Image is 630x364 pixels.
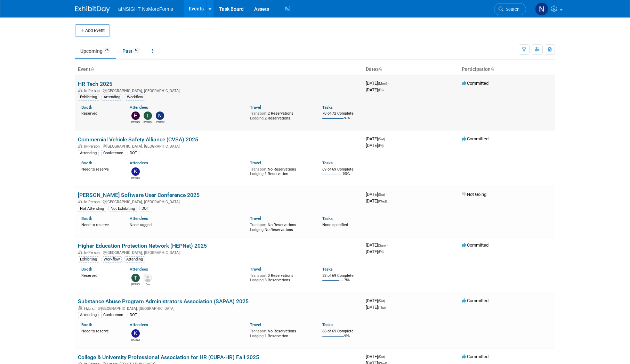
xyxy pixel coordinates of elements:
span: (Sat) [378,299,385,303]
div: 52 of 69 Complete [322,273,360,278]
th: Event [75,64,363,75]
td: 100% [342,172,350,181]
div: DOT [139,206,151,212]
img: Nichole Brown [535,2,548,16]
div: Nichole Brown [156,120,164,124]
span: Transport: [250,329,268,333]
div: Teresa Papanicolaou [131,282,140,286]
div: Eric Guimond [131,120,140,124]
span: Committed [462,136,488,141]
span: [DATE] [366,298,387,303]
span: 63 [133,48,140,53]
a: Travel [250,267,261,272]
div: 2 Reservations 2 Reservations [250,110,312,121]
div: Exhibiting [78,94,99,100]
img: ExhibitDay [75,6,110,13]
a: Search [494,3,526,15]
a: Attendees [130,322,148,327]
a: Travel [250,322,261,327]
span: Committed [462,354,488,359]
span: [DATE] [366,143,383,148]
span: [DATE] [366,136,387,141]
a: Tasks [322,105,333,110]
span: Lodging: [250,228,265,232]
div: [GEOGRAPHIC_DATA], [GEOGRAPHIC_DATA] [78,305,360,311]
span: Hybrid [84,306,97,311]
img: In-Person Event [78,200,82,203]
span: [DATE] [366,242,388,248]
span: Transport: [250,273,268,278]
span: - [387,242,388,248]
td: 97% [344,116,350,126]
span: - [386,354,387,359]
a: Booth [81,105,92,110]
span: None specified [322,223,348,227]
div: Exhibiting [78,256,99,263]
img: Dae Kim [144,274,152,282]
span: Committed [462,298,488,303]
img: Kate Silvas [131,329,140,338]
button: Add Event [75,24,110,37]
span: [DATE] [366,87,383,92]
span: - [388,81,389,86]
a: Booth [81,322,92,327]
span: (Fri) [378,144,383,148]
span: In-Person [84,89,102,93]
span: Committed [462,81,488,86]
div: [GEOGRAPHIC_DATA], [GEOGRAPHIC_DATA] [78,249,360,255]
div: No Reservations No Reservations [250,221,312,232]
a: Booth [81,216,92,221]
span: [DATE] [366,305,386,310]
div: Conference [101,312,125,318]
span: Transport: [250,111,268,116]
a: Sort by Participation Type [491,66,494,72]
div: Need to reserve [81,166,119,172]
span: In-Person [84,250,102,255]
div: Teresa Papanicolaou [144,120,152,124]
span: (Mon) [378,82,387,85]
a: Commercial Vehicle Safety Alliance (CVSA) 2025 [78,136,198,143]
a: Upcoming26 [75,44,116,58]
span: [DATE] [366,81,389,86]
img: Teresa Papanicolaou [144,111,152,120]
div: 3 Reservations 3 Reservations [250,272,312,283]
div: Kate Silvas [131,338,140,342]
span: Lodging: [250,116,265,121]
td: 99% [344,334,350,344]
div: No Reservations 1 Reservation [250,166,312,176]
a: Substance Abuse Program Administrators Association (SAPAA) 2025 [78,298,249,305]
div: Need to reserve [81,328,119,334]
div: Attending [124,256,145,263]
a: Sort by Start Date [379,66,382,72]
span: (Sat) [378,355,385,359]
span: Transport: [250,167,268,172]
div: [GEOGRAPHIC_DATA], [GEOGRAPHIC_DATA] [78,143,360,149]
img: Teresa Papanicolaou [131,274,140,282]
td: 75% [344,278,350,288]
span: [DATE] [366,249,383,254]
div: Attending [78,312,99,318]
a: Attendees [130,267,148,272]
div: Reserved [81,272,119,278]
div: Workflow [102,256,122,263]
span: (Thu) [378,306,386,309]
div: 68 of 69 Complete [322,329,360,334]
div: [GEOGRAPHIC_DATA], [GEOGRAPHIC_DATA] [78,199,360,204]
span: Lodging: [250,172,265,176]
div: DOT [128,150,139,156]
span: Committed [462,242,488,248]
span: (Fri) [378,250,383,254]
a: Tasks [322,216,333,221]
div: DOT [128,312,139,318]
span: - [386,136,387,141]
span: Transport: [250,223,268,227]
div: Reserved [81,110,119,116]
a: Booth [81,267,92,272]
div: Attending [78,150,99,156]
span: In-Person [84,200,102,204]
img: Nichole Brown [156,111,164,120]
span: [DATE] [366,198,387,204]
a: Tasks [322,160,333,165]
div: Not Exhibiting [108,206,137,212]
span: (Sun) [378,243,386,247]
